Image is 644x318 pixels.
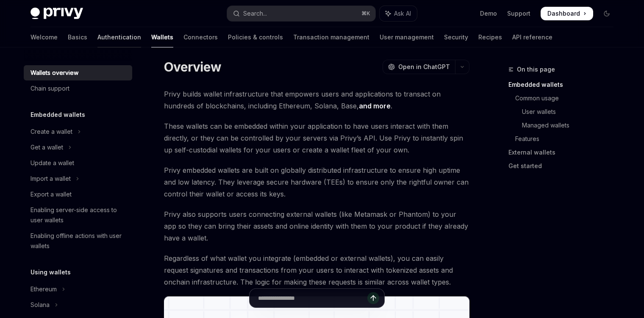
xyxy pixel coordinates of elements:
a: Dashboard [541,7,593,20]
a: Policies & controls [228,27,283,47]
button: Toggle Ethereum section [24,282,132,297]
button: Open in ChatGPT [383,60,455,74]
a: Embedded wallets [508,78,620,91]
button: Toggle Solana section [24,297,132,312]
span: Regardless of what wallet you integrate (embedded or external wallets), you can easily request si... [164,252,469,288]
div: Import a wallet [31,174,71,184]
a: Basics [68,27,87,47]
button: Send message [367,292,379,304]
div: Chain support [31,83,69,94]
a: External wallets [508,146,620,159]
a: Demo [480,9,497,18]
div: Update a wallet [31,158,74,168]
div: Enabling offline actions with user wallets [31,231,127,251]
button: Toggle assistant panel [380,6,417,21]
div: Export a wallet [31,189,72,199]
h1: Overview [164,59,221,75]
a: Common usage [508,91,620,105]
a: Chain support [24,81,132,96]
div: Wallets overview [31,68,78,78]
input: Ask a question... [258,289,367,307]
a: API reference [512,27,552,47]
span: Open in ChatGPT [398,63,450,71]
span: Dashboard [547,9,580,18]
button: Toggle Create a wallet section [24,124,132,139]
a: Transaction management [293,27,369,47]
span: Privy also supports users connecting external wallets (like Metamask or Phantom) to your app so t... [164,208,469,244]
span: On this page [517,64,555,75]
div: Ethereum [31,284,57,294]
div: Create a wallet [31,127,72,137]
img: dark logo [31,8,83,19]
span: ⌘ K [361,10,370,17]
a: Recipes [478,27,502,47]
div: Solana [31,300,50,310]
h5: Using wallets [31,267,71,277]
a: Welcome [31,27,58,47]
div: Enabling server-side access to user wallets [31,205,127,225]
a: Get started [508,159,620,173]
h5: Embedded wallets [31,110,85,120]
a: Update a wallet [24,155,132,171]
button: Open search [227,6,375,21]
a: Managed wallets [508,119,620,132]
a: Authentication [97,27,141,47]
button: Toggle Get a wallet section [24,140,132,155]
a: Features [508,132,620,146]
a: Enabling server-side access to user wallets [24,202,132,228]
a: Enabling offline actions with user wallets [24,228,132,254]
a: User management [380,27,434,47]
a: User wallets [508,105,620,119]
span: Privy embedded wallets are built on globally distributed infrastructure to ensure high uptime and... [164,164,469,200]
a: Wallets overview [24,65,132,80]
a: Export a wallet [24,187,132,202]
a: and more [359,102,391,111]
a: Support [507,9,530,18]
button: Toggle dark mode [600,7,613,20]
span: Privy builds wallet infrastructure that empowers users and applications to transact on hundreds o... [164,88,469,112]
span: Ask AI [394,9,411,18]
button: Toggle Import a wallet section [24,171,132,186]
a: Connectors [183,27,218,47]
div: Get a wallet [31,142,63,152]
a: Wallets [151,27,173,47]
div: Search... [243,8,267,19]
span: These wallets can be embedded within your application to have users interact with them directly, ... [164,120,469,156]
a: Security [444,27,468,47]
